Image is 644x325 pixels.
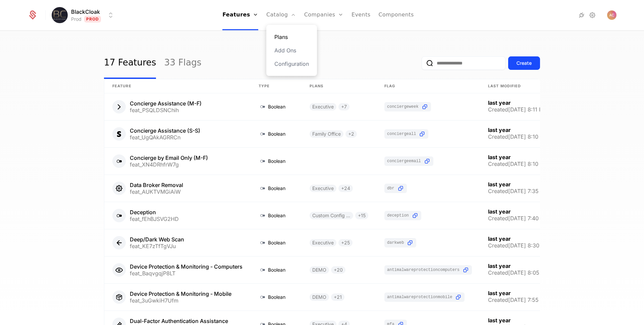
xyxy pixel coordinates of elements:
div: Prod [71,16,82,22]
button: Create [508,56,540,70]
button: Select environment [54,8,115,22]
th: Feature [104,79,251,93]
a: Plans [274,33,309,41]
th: Flag [376,79,480,93]
span: Prod [84,16,101,22]
div: Create [517,60,532,66]
th: Last Modified [480,79,557,93]
th: Type [251,79,302,93]
img: Andrei Coman [607,10,616,20]
img: BlackCloak [52,7,68,23]
span: BlackCloak [71,8,100,16]
a: 33 Flags [164,47,201,79]
a: Add Ons [274,46,309,54]
a: 17 Features [104,47,156,79]
a: Settings [588,11,596,19]
th: Plans [302,79,376,93]
a: Configuration [274,60,309,68]
a: Integrations [578,11,586,19]
button: Open user button [607,10,616,20]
